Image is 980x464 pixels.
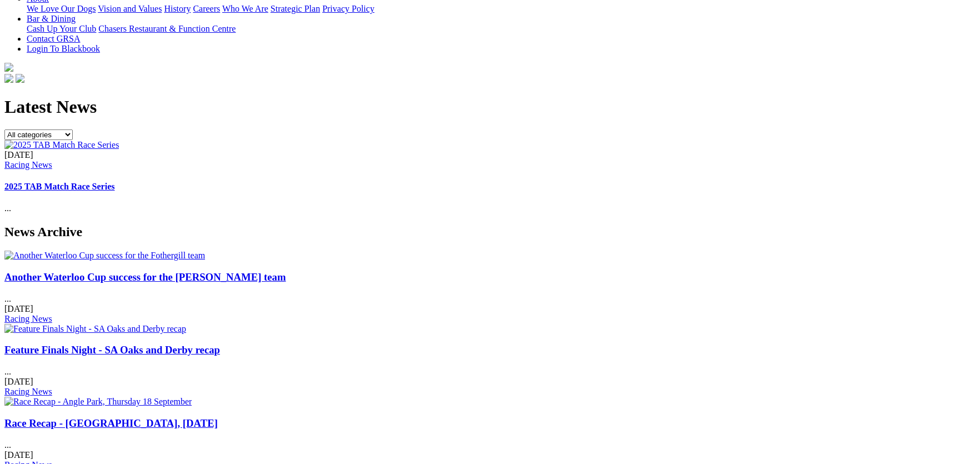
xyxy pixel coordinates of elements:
a: Strategic Plan [271,4,320,13]
a: Who We Are [222,4,268,13]
span: [DATE] [4,304,33,313]
div: Bar & Dining [27,24,976,34]
span: [DATE] [4,150,33,159]
div: About [27,4,976,14]
h2: News Archive [4,224,976,240]
img: Feature Finals Night - SA Oaks and Derby recap [4,324,186,334]
img: Race Recap - Angle Park, Thursday 18 September [4,397,192,407]
a: Careers [193,4,220,13]
a: Chasers Restaurant & Function Centre [98,24,236,33]
h1: Latest News [4,97,976,117]
a: Contact GRSA [27,34,80,43]
img: logo-grsa-white.png [4,63,13,72]
a: Cash Up Your Club [27,24,96,33]
img: 2025 TAB Match Race Series [4,140,119,150]
a: Privacy Policy [322,4,374,13]
a: We Love Our Dogs [27,4,96,13]
a: Feature Finals Night - SA Oaks and Derby recap [4,344,220,356]
a: Racing News [4,160,52,169]
div: ... [4,150,976,214]
a: Another Waterloo Cup success for the [PERSON_NAME] team [4,271,286,283]
span: [DATE] [4,450,33,460]
img: facebook.svg [4,74,13,83]
a: History [164,4,191,13]
img: twitter.svg [16,74,24,83]
a: Login To Blackbook [27,44,100,53]
a: Race Recap - [GEOGRAPHIC_DATA], [DATE] [4,417,218,429]
img: Another Waterloo Cup success for the Fothergill team [4,251,205,261]
div: ... [4,271,976,324]
a: Racing News [4,387,52,396]
a: 2025 TAB Match Race Series [4,182,114,191]
div: ... [4,344,976,397]
span: [DATE] [4,377,33,386]
a: Bar & Dining [27,14,76,23]
a: Vision and Values [98,4,162,13]
a: Racing News [4,314,52,323]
